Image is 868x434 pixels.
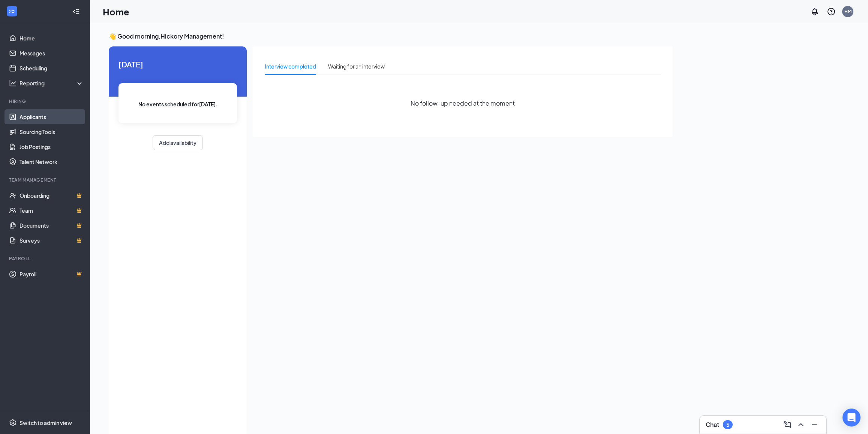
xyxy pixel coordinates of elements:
[118,58,237,70] span: [DATE]
[9,177,82,183] div: Team Management
[19,46,84,61] a: Messages
[19,188,84,203] a: OnboardingCrown
[328,62,385,70] div: Waiting for an interview
[72,8,80,15] svg: Collapse
[153,135,203,150] button: Add availability
[783,420,792,429] svg: ComposeMessage
[19,233,84,248] a: SurveysCrown
[19,203,84,218] a: TeamCrown
[706,421,719,429] h3: Chat
[796,420,805,429] svg: ChevronUp
[827,7,836,16] svg: QuestionInfo
[19,79,84,87] div: Reporting
[810,420,819,429] svg: Minimize
[138,100,217,108] span: No events scheduled for [DATE] .
[726,422,729,428] div: 5
[810,7,819,16] svg: Notifications
[808,419,820,431] button: Minimize
[19,61,84,76] a: Scheduling
[19,218,84,233] a: DocumentsCrown
[19,154,84,169] a: Talent Network
[781,419,793,431] button: ComposeMessage
[103,5,129,18] h1: Home
[843,409,861,427] div: Open Intercom Messenger
[9,98,82,104] div: Hiring
[411,98,515,108] span: No follow-up needed at the moment
[109,32,673,40] h3: 👋 Good morning, Hickory Management !
[795,419,807,431] button: ChevronUp
[19,419,72,427] div: Switch to admin view
[9,255,82,262] div: Payroll
[8,7,16,15] svg: WorkstreamLogo
[9,79,16,87] svg: Analysis
[19,109,84,124] a: Applicants
[19,267,84,282] a: PayrollCrown
[19,124,84,139] a: Sourcing Tools
[844,8,852,15] div: HM
[9,419,16,427] svg: Settings
[265,62,316,70] div: Interview completed
[19,31,84,46] a: Home
[19,139,84,154] a: Job Postings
